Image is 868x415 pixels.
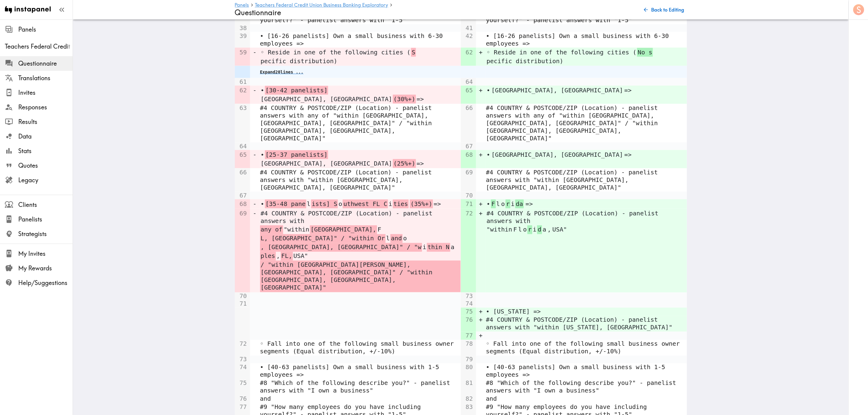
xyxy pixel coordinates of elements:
[5,42,73,51] span: Teachers Federal Credit Union Business Banking Exploratory
[486,209,687,225] span: #4 COUNTRY & POSTCODE/ZIP (Location) - panelist answers with
[624,86,632,95] span: =>
[486,86,491,95] span: •
[18,176,73,184] span: Legacy
[486,150,491,159] span: •
[486,32,687,47] pre: • [16-26 panelists] Own a small business with 6-30 employees =>
[18,59,73,68] span: Questionnaire
[238,49,247,56] pre: 59
[403,234,407,243] span: o
[238,340,247,348] pre: 72
[486,57,564,66] span: pecific distribution)
[525,200,533,208] span: =>
[464,24,473,32] pre: 41
[260,225,283,234] span: any of
[238,200,247,208] pre: 68
[464,104,473,112] pre: 66
[260,95,393,104] span: [GEOGRAPHIC_DATA], [GEOGRAPHIC_DATA]
[464,293,473,300] pre: 73
[238,32,247,40] pre: 39
[433,200,441,208] span: =>
[486,48,637,57] span: ◦ Reside in one of the following cities (
[238,210,247,217] pre: 69
[260,57,338,66] span: pecific distribution)
[260,159,393,168] span: [GEOGRAPHIC_DATA], [GEOGRAPHIC_DATA]
[486,395,687,403] pre: and
[238,395,247,403] pre: 76
[255,2,388,8] a: Teachers Federal Credit Union Business Banking Exploratory
[642,4,687,16] button: Back to Editing
[260,252,276,261] span: ples
[18,230,73,238] span: Strategists
[486,316,687,331] pre: #4 COUNTRY & POSTCODE/ZIP (Location) - panelist answers with "within [US_STATE], [GEOGRAPHIC_DATA]"
[260,200,265,208] span: •
[238,78,247,86] pre: 61
[486,169,687,191] pre: #4 COUNTRY & POSTCODE/ZIP (Location) - panelist answers with "within [GEOGRAPHIC_DATA], [GEOGRAPH...
[283,225,310,234] span: "within
[491,150,624,159] span: [GEOGRAPHIC_DATA], [GEOGRAPHIC_DATA]
[260,209,461,225] span: #4 COUNTRY & POSTCODE/ZIP (Location) - panelist answers with
[624,150,632,159] span: =>
[464,192,473,199] pre: 70
[427,243,450,252] span: thin N
[253,151,257,159] pre: -
[253,49,257,56] pre: -
[238,379,247,387] pre: 75
[238,293,247,300] pre: 70
[491,200,496,208] span: F
[260,340,461,355] pre: ◦ Fall into one of the following small business owner segments (Equal distribution, +/-10%)
[238,87,247,94] pre: 62
[537,225,542,234] span: d
[853,4,865,16] button: S
[506,200,510,208] span: r
[486,225,513,234] span: "within
[260,70,304,74] pre: Expand 20 lines ...
[486,379,687,395] pre: #8 "Which of the following describe you?" - panelist answers with "I own a business"
[464,364,473,371] pre: 80
[393,200,409,208] span: ties
[260,243,422,252] span: , [GEOGRAPHIC_DATA], [GEOGRAPHIC_DATA]" / "w
[479,308,483,316] pre: +
[18,74,73,82] span: Translations
[18,161,73,170] span: Quotes
[235,2,249,8] a: Panels
[479,49,483,56] pre: +
[260,48,411,57] span: ◦ Reside in one of the following cities (
[235,8,637,17] h4: Questionnaire
[464,78,473,86] pre: 64
[338,200,343,208] span: o
[390,234,403,243] span: and
[410,200,433,208] span: (35%+)
[238,151,247,159] pre: 65
[491,86,624,95] span: [GEOGRAPHIC_DATA], [GEOGRAPHIC_DATA]
[513,225,518,234] span: F
[253,200,257,208] pre: -
[486,364,687,379] pre: • [40-63 panelists] Own a small business with 1-5 employees =>
[464,379,473,387] pre: 81
[450,243,455,252] span: a
[388,200,393,208] span: i
[18,147,73,155] span: Stats
[265,150,328,159] span: [25-37 panelists]
[238,104,247,112] pre: 63
[238,300,247,308] pre: 71
[515,200,524,208] span: da
[238,24,247,32] pre: 38
[343,200,388,208] span: uthwest FL C
[464,356,473,363] pre: 79
[464,32,473,40] pre: 42
[18,118,73,126] span: Results
[486,104,687,142] pre: #4 COUNTRY & POSTCODE/ZIP (Location) - panelist answers with any of "within [GEOGRAPHIC_DATA], [G...
[479,316,483,324] pre: +
[479,332,483,340] pre: +
[547,225,552,234] span: ,
[479,87,483,94] pre: +
[18,132,73,141] span: Data
[238,192,247,199] pre: 67
[238,364,247,371] pre: 74
[486,340,687,355] pre: ◦ Fall into one of the following small business owner segments (Equal distribution, +/-10%)
[486,308,687,316] pre: • [US_STATE] =>
[18,88,73,97] span: Invites
[464,395,473,403] pre: 82
[18,215,73,224] span: Panelists
[260,86,265,95] span: •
